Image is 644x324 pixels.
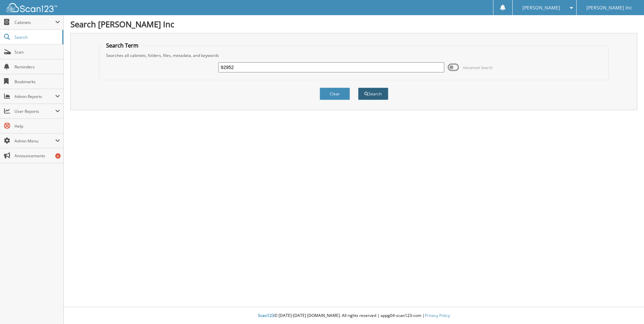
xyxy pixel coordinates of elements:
span: Admin Menu [14,138,55,144]
span: [PERSON_NAME] [522,6,560,10]
a: Privacy Policy [425,313,450,318]
span: Reminders [14,64,60,70]
legend: Search Term [103,42,142,49]
iframe: Chat Widget [610,292,644,324]
span: Scan [14,49,60,55]
div: © [DATE]-[DATE] [DOMAIN_NAME]. All rights reserved | appg04-scan123-com | [64,307,644,324]
img: scan123-logo-white.svg [7,3,57,12]
span: Admin Reports [14,94,55,99]
span: Advanced Search [463,65,493,70]
div: Searches all cabinets, folders, files, metadata, and keywords [103,53,605,58]
span: Search [14,34,59,40]
button: Clear [320,88,350,100]
span: [PERSON_NAME] Inc [586,6,632,10]
span: Announcements [14,153,60,159]
span: Help [14,123,60,129]
div: 6 [55,153,61,159]
span: Scan123 [258,313,274,318]
span: User Reports [14,108,55,114]
h1: Search [PERSON_NAME] Inc [70,19,637,30]
span: Bookmarks [14,79,60,85]
span: Cabinets [14,20,55,25]
button: Search [358,88,388,100]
